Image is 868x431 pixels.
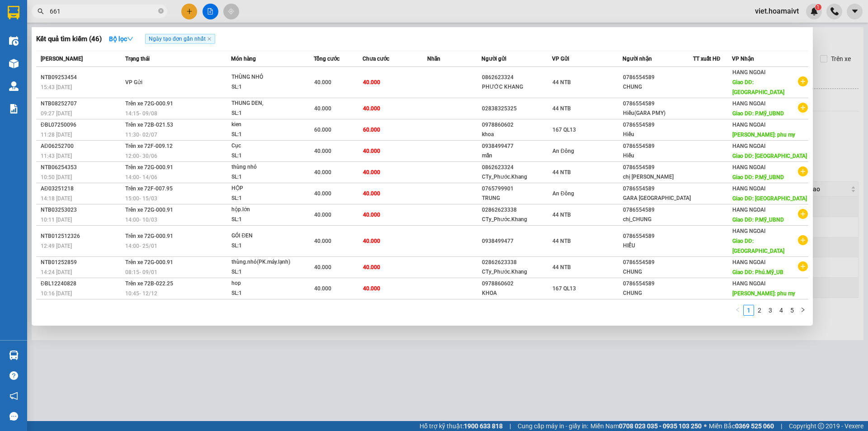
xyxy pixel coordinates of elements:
[158,7,164,16] span: close-circle
[9,392,18,400] span: notification
[552,56,569,62] span: VP Gửi
[743,305,754,316] li: 1
[231,267,299,277] div: SL: 1
[363,105,380,112] span: 40.000
[732,100,765,107] span: HANG NGOAI
[125,243,157,249] span: 14:00 - 25/01
[798,166,808,176] span: plus-circle
[41,279,123,289] div: ĐBL12240828
[9,104,19,114] img: solution-icon
[482,215,552,224] div: CTy_Phước.Khang
[125,153,157,159] span: 12:00 - 30/06
[41,184,123,194] div: AĐ03251218
[800,307,806,313] span: right
[41,217,72,223] span: 10:11 [DATE]
[41,174,72,180] span: 10:50 [DATE]
[231,289,299,298] div: SL: 1
[482,142,552,151] div: 0938499477
[9,81,19,91] img: warehouse-icon
[732,195,807,202] span: Giao DĐ: [GEOGRAPHIC_DATA]
[125,195,157,202] span: 15:00 - 15/03
[732,132,795,138] span: [PERSON_NAME]: phu my
[732,164,765,171] span: HANG NGOAI
[363,56,389,62] span: Chưa cước
[732,238,784,254] span: Giao DĐ: [GEOGRAPHIC_DATA]
[125,132,157,138] span: 11:30 - 02/07
[231,184,299,194] div: HỘP
[207,37,212,41] span: close
[41,290,72,297] span: 10:16 [DATE]
[125,79,142,85] span: VP Gửi
[482,258,552,267] div: 02862623338
[125,280,173,287] span: Trên xe 72B-022.25
[732,153,807,159] span: Giao DĐ: [GEOGRAPHIC_DATA]
[41,195,72,202] span: 14:18 [DATE]
[231,99,299,109] div: THUNG DEN,
[623,215,693,224] div: chị_CHUNG
[231,215,299,225] div: SL: 1
[732,280,765,287] span: HANG NGOAI
[62,38,120,48] li: VP Bình Giã
[482,184,552,194] div: 0765799901
[231,162,299,172] div: thùng nhỏ
[732,174,784,180] span: Giao DĐ: P.Mỹ_UBND
[623,56,652,62] span: Người nhận
[231,109,299,118] div: SL: 1
[623,184,693,194] div: 0786554589
[231,205,299,215] div: hộp.lớn
[41,142,123,151] div: AĐ06252700
[41,269,72,275] span: 14:24 [DATE]
[623,172,693,182] div: chị [PERSON_NAME]
[231,257,299,267] div: thùng.nhỏ(PK.máy.lạnh)
[9,36,19,46] img: warehouse-icon
[363,264,380,270] span: 40.000
[482,289,552,298] div: KHOA
[125,290,157,297] span: 10:45 - 12/12
[776,305,786,315] a: 4
[314,238,331,244] span: 40.000
[482,151,552,161] div: mẫn
[552,169,571,175] span: 44 NTB
[41,243,72,249] span: 12:49 [DATE]
[314,79,331,85] span: 40.000
[732,305,743,316] button: left
[482,279,552,289] div: 0978860602
[623,267,693,277] div: CHUNG
[623,120,693,130] div: 0786554589
[145,34,215,44] span: Ngày tạo đơn gần nhất
[363,79,380,85] span: 40.000
[363,238,380,244] span: 40.000
[5,5,36,36] img: logo.jpg
[41,73,123,82] div: NTB09253454
[41,99,123,109] div: NTB08252707
[797,305,808,316] li: Next Page
[732,305,743,316] li: Previous Page
[314,264,331,270] span: 40.000
[552,285,576,292] span: 167 QL13
[732,217,784,223] span: Giao DĐ: P.Mỹ_UBND
[798,235,808,245] span: plus-circle
[482,205,552,215] div: 02862623338
[623,289,693,298] div: CHUNG
[125,185,173,192] span: Trên xe 72F-007.95
[231,56,256,62] span: Món hàng
[732,122,765,128] span: HANG NGOAI
[314,127,331,133] span: 60.000
[552,238,571,244] span: 44 NTB
[9,59,19,68] img: warehouse-icon
[125,143,173,149] span: Trên xe 72F-009.12
[623,258,693,267] div: 0786554589
[314,56,340,62] span: Tổng cước
[481,56,506,62] span: Người gửi
[41,110,72,117] span: 09:27 [DATE]
[482,163,552,172] div: 0862623324
[552,190,574,197] span: An Đông
[9,371,18,380] span: question-circle
[623,194,693,203] div: GARA [GEOGRAPHIC_DATA]
[623,109,693,118] div: Hiếu(GARA PMY)
[363,127,380,133] span: 60.000
[623,142,693,151] div: 0786554589
[732,259,765,265] span: HANG NGOAI
[787,305,797,315] a: 5
[482,82,552,92] div: PHƯỚC KHANG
